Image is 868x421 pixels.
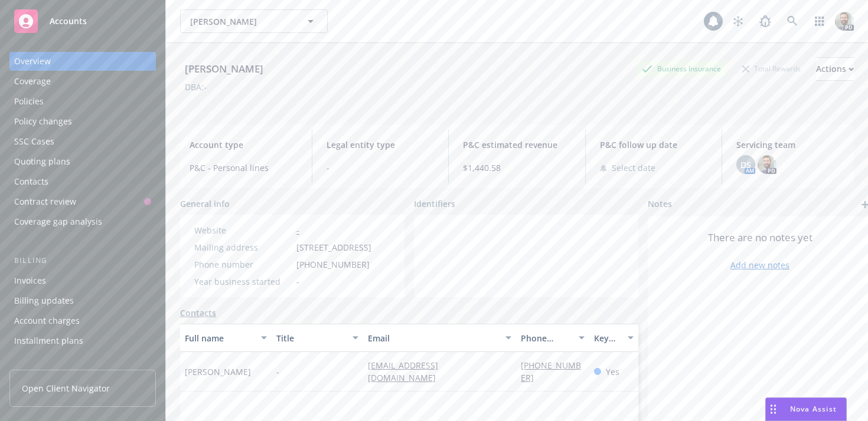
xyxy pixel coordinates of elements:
[600,139,708,151] span: P&C follow up date
[740,159,751,171] span: DS
[594,332,621,344] div: Key contact
[9,271,156,290] a: Invoices
[194,224,292,236] div: Website
[9,112,156,131] a: Policy changes
[521,332,572,344] div: Phone number
[9,152,156,171] a: Quoting plans
[180,9,328,33] button: [PERSON_NAME]
[521,360,581,383] a: [PHONE_NUMBER]
[9,311,156,330] a: Account charges
[765,397,847,421] button: Nova Assist
[296,241,371,254] span: [STREET_ADDRESS]
[414,198,455,210] span: Identifiers
[276,366,279,378] span: -
[14,112,72,131] div: Policy changes
[9,212,156,231] a: Coverage gap analysis
[180,324,272,352] button: Full name
[296,225,299,236] a: -
[9,172,156,191] a: Contacts
[9,72,156,91] a: Coverage
[612,162,655,174] span: Select date
[9,331,156,350] a: Installment plans
[194,258,292,271] div: Phone number
[730,259,789,271] a: Add new notes
[14,132,54,151] div: SSC Cases
[9,52,156,71] a: Overview
[327,162,435,174] span: -
[194,241,292,254] div: Mailing address
[781,9,804,33] a: Search
[9,255,156,267] div: Billing
[636,61,727,76] div: Business Insurance
[14,52,51,71] div: Overview
[190,15,292,28] span: [PERSON_NAME]
[589,324,638,352] button: Key contact
[296,258,370,271] span: [PHONE_NUMBER]
[190,162,298,174] span: P&C - Personal lines
[9,192,156,211] a: Contract review
[14,331,83,350] div: Installment plans
[14,172,48,191] div: Contacts
[790,404,837,414] span: Nova Assist
[14,271,46,290] div: Invoices
[516,324,589,352] button: Phone number
[14,92,44,111] div: Policies
[185,81,207,93] div: DBA: -
[368,360,445,383] a: [EMAIL_ADDRESS][DOMAIN_NAME]
[726,9,750,33] a: Stop snowing
[185,332,254,344] div: Full name
[190,139,298,151] span: Account type
[708,231,812,245] span: There are no notes yet
[272,324,363,352] button: Title
[180,198,230,210] span: General info
[185,366,251,378] span: [PERSON_NAME]
[180,61,268,77] div: [PERSON_NAME]
[14,311,80,330] div: Account charges
[180,307,216,319] a: Contacts
[14,72,51,91] div: Coverage
[808,9,831,33] a: Switch app
[463,139,571,151] span: P&C estimated revenue
[9,92,156,111] a: Policies
[606,366,619,378] span: Yes
[9,132,156,151] a: SSC Cases
[766,398,781,420] div: Drag to move
[14,291,74,310] div: Billing updates
[276,332,345,344] div: Title
[9,291,156,310] a: Billing updates
[816,58,854,80] div: Actions
[9,5,156,38] a: Accounts
[14,212,102,231] div: Coverage gap analysis
[296,275,299,288] span: -
[835,12,854,31] img: photo
[22,382,110,394] span: Open Client Navigator
[463,162,571,174] span: $1,440.58
[736,139,844,151] span: Servicing team
[758,155,776,174] img: photo
[50,17,87,26] span: Accounts
[14,192,76,211] div: Contract review
[648,198,672,212] span: Notes
[363,324,516,352] button: Email
[753,9,777,33] a: Report a Bug
[14,152,70,171] div: Quoting plans
[194,275,292,288] div: Year business started
[816,57,854,81] button: Actions
[368,332,498,344] div: Email
[736,61,807,76] div: Total Rewards
[327,139,435,151] span: Legal entity type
